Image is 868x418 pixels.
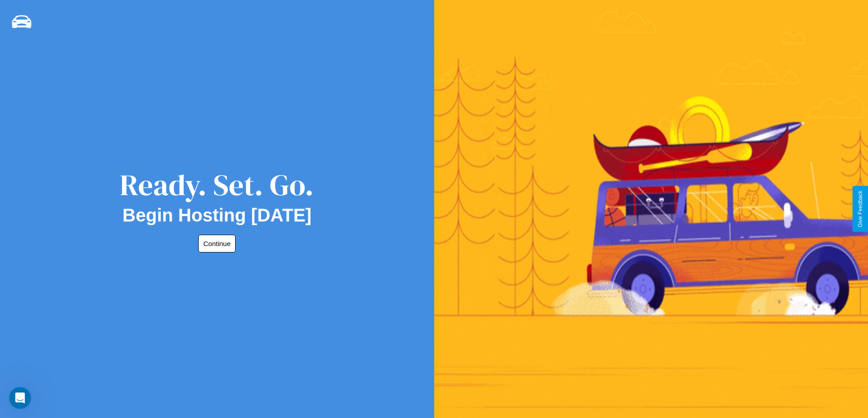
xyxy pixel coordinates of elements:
iframe: Intercom live chat [9,387,31,409]
button: Continue [198,235,236,252]
h2: Begin Hosting [DATE] [123,205,312,226]
div: Ready. Set. Go. [120,165,314,205]
div: Give Feedback [857,191,863,227]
